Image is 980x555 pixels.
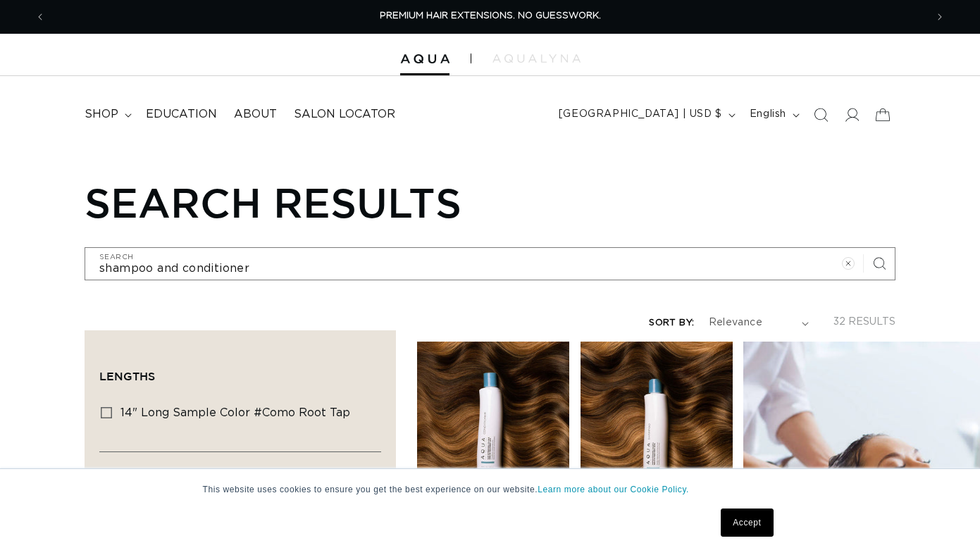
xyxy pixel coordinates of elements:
span: Lengths [99,370,155,382]
label: Sort by: [649,318,694,328]
span: shop [85,107,118,122]
button: Previous announcement [25,4,56,30]
span: [GEOGRAPHIC_DATA] | USD $ [559,107,722,122]
span: PREMIUM HAIR EXTENSIONS. NO GUESSWORK. [380,11,601,20]
summary: Availability (0 selected) [99,452,381,503]
a: Salon Locator [285,99,404,130]
summary: Lengths (0 selected) [99,345,381,396]
span: 32 results [833,317,895,327]
button: [GEOGRAPHIC_DATA] | USD $ [550,101,741,128]
img: aqualyna.com [492,54,581,63]
summary: shop [76,99,137,130]
h1: Search results [85,178,895,226]
span: Education [146,107,217,122]
a: About [225,99,285,130]
a: Education [137,99,225,130]
button: Search [864,248,895,279]
span: English [750,107,786,122]
button: English [741,101,805,128]
a: Learn more about our Cookie Policy. [538,485,689,494]
span: About [234,107,277,122]
button: Next announcement [924,4,955,30]
p: This website uses cookies to ensure you get the best experience on our website. [203,483,778,496]
span: Salon Locator [294,107,395,122]
input: Search [85,248,895,280]
a: Accept [721,509,773,537]
button: Clear search term [833,248,864,279]
span: 14" Long Sample Color #Como Root Tap [120,407,350,418]
img: Aqua Hair Extensions [400,54,449,64]
summary: Search [805,99,836,130]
